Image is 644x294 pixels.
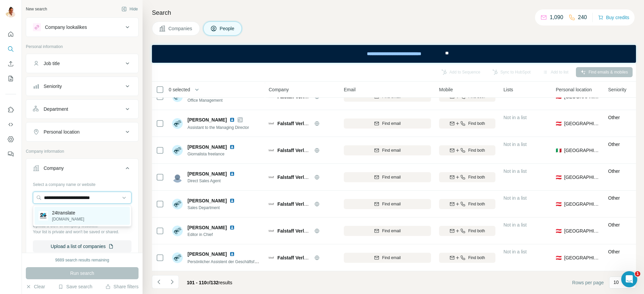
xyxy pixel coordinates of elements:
[468,174,485,180] span: Find both
[5,72,16,85] button: My lists
[277,255,328,260] span: Falstaff Verlags-GmbH
[608,115,620,120] span: Other
[229,117,235,122] img: LinkedIn logo
[556,86,592,93] span: Personal location
[468,147,485,153] span: Find both
[105,283,139,290] button: Share filters
[187,125,249,130] span: Assistant to the Managing Director
[26,55,138,71] button: Job title
[608,86,626,93] span: Seniority
[269,228,274,234] img: Logo of Falstaff Verlags-GmbH
[277,121,328,126] span: Falstaff Verlags-GmbH
[5,43,16,55] button: Search
[269,86,289,93] span: Company
[439,253,495,263] button: Find both
[33,229,131,235] p: Your list is private and won't be saved or shared.
[229,225,235,230] img: LinkedIn logo
[5,104,16,116] button: Use Surfe on LinkedIn
[598,13,629,22] button: Buy credits
[269,255,274,260] img: Logo of Falstaff Verlags-GmbH
[564,254,600,261] span: [GEOGRAPHIC_DATA]
[44,165,64,171] div: Company
[187,251,227,257] span: [PERSON_NAME]
[26,283,45,290] button: Clear
[172,226,183,236] img: Avatar
[58,283,92,290] button: Save search
[439,118,495,129] button: Find both
[277,175,328,180] span: Falstaff Verlags-GmbH
[187,144,227,150] span: [PERSON_NAME]
[382,255,400,261] span: Find email
[26,124,138,140] button: Personal location
[229,251,235,257] img: LinkedIn logo
[172,252,183,263] img: Avatar
[26,44,139,50] p: Personal information
[277,94,328,99] span: Falstaff Verlags-GmbH
[5,7,16,17] img: Avatar
[468,201,485,207] span: Find both
[187,205,237,211] span: Sales Department
[44,83,62,90] div: Seniority
[439,145,495,155] button: Find both
[229,198,235,203] img: LinkedIn logo
[220,25,235,32] span: People
[382,201,400,207] span: Find email
[608,142,620,147] span: Other
[187,178,237,184] span: Direct Sales Agent
[269,175,274,180] img: Logo of Falstaff Verlags-GmbH
[564,201,600,207] span: [GEOGRAPHIC_DATA]
[503,168,527,174] span: Not in a list
[564,120,600,127] span: [GEOGRAPHIC_DATA]
[344,86,356,93] span: Email
[277,228,328,234] span: Falstaff Verlags-GmbH
[503,142,527,147] span: Not in a list
[187,259,267,264] span: Persönlicher Assistent der Geschäftsführung
[55,257,109,263] div: 9889 search results remaining
[26,101,138,117] button: Department
[26,148,139,154] p: Company information
[613,279,619,286] p: 10
[187,280,232,285] span: results
[269,201,274,207] img: Logo of Falstaff Verlags-GmbH
[52,216,84,222] p: [DOMAIN_NAME]
[172,199,183,209] img: Avatar
[33,179,131,188] div: Select a company name or website
[168,25,193,32] span: Companies
[382,228,400,234] span: Find email
[117,4,143,14] button: Hide
[187,224,227,231] span: [PERSON_NAME]
[578,13,587,21] p: 240
[344,199,431,209] button: Find email
[187,197,227,204] span: [PERSON_NAME]
[229,171,235,177] img: LinkedIn logo
[344,145,431,155] button: Find email
[229,144,235,150] img: LinkedIn logo
[503,249,527,254] span: Not in a list
[344,172,431,182] button: Find email
[26,160,138,179] button: Company
[5,58,16,70] button: Enrich CSV
[277,201,328,207] span: Falstaff Verlags-GmbH
[269,121,274,126] img: Logo of Falstaff Verlags-GmbH
[187,232,237,238] span: Editor in Chief
[608,168,620,174] span: Other
[344,226,431,236] button: Find email
[608,222,620,228] span: Other
[187,116,227,123] span: [PERSON_NAME]
[172,145,183,156] img: Avatar
[439,199,495,209] button: Find both
[344,118,431,129] button: Find email
[468,255,485,261] span: Find both
[187,280,207,285] span: 101 - 110
[608,249,620,254] span: Other
[608,195,620,201] span: Other
[187,170,227,177] span: [PERSON_NAME]
[556,147,561,154] span: 🇮🇹
[572,279,604,286] span: Rows per page
[33,240,131,252] button: Upload a list of companies
[468,120,485,127] span: Find both
[187,97,237,103] span: Office Management
[382,120,400,127] span: Find email
[26,78,138,94] button: Seniority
